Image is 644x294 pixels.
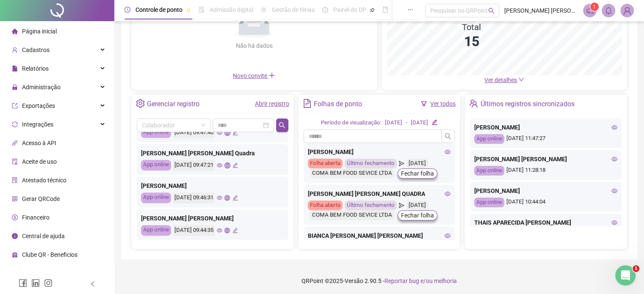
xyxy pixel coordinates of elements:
[474,186,617,195] div: [PERSON_NAME]
[411,118,428,127] div: [DATE]
[474,166,504,176] div: App online
[22,121,53,128] span: Integrações
[12,196,18,202] span: qrcode
[385,118,402,127] div: [DATE]
[12,214,18,220] span: dollar
[484,77,524,83] a: Ver detalhes down
[217,195,222,201] span: eye
[406,118,407,127] div: -
[232,162,238,168] span: edit
[272,6,315,13] span: Gestão de férias
[308,201,343,210] div: Folha aberta
[590,3,599,11] sup: 1
[12,252,18,258] span: gift
[268,72,275,79] span: plus
[232,130,238,135] span: edit
[224,228,230,233] span: global
[124,7,130,13] span: clock-circle
[308,189,451,198] div: [PERSON_NAME] [PERSON_NAME] QUADRA
[431,119,437,125] span: edit
[399,201,404,210] span: send
[19,279,27,287] span: facebook
[22,214,50,221] span: Financeiro
[382,7,388,13] span: book
[398,168,437,179] button: Fechar folha
[44,279,53,287] span: instagram
[322,7,328,13] span: dashboard
[474,198,504,207] div: App online
[12,140,18,146] span: api
[22,251,77,258] span: Clube QR - Beneficios
[233,72,275,79] span: Novo convite
[308,231,451,240] div: BIANCA [PERSON_NAME] [PERSON_NAME]
[141,127,171,138] div: App online
[217,130,222,135] span: eye
[173,192,215,203] div: [DATE] 09:46:31
[141,181,284,190] div: [PERSON_NAME]
[303,99,312,108] span: file-text
[399,159,404,168] span: send
[445,191,451,197] span: eye
[474,134,504,144] div: App online
[147,97,199,111] div: Gerenciar registro
[488,8,495,14] span: search
[210,6,253,13] span: Admissão digital
[333,6,366,13] span: Painel do DP
[22,84,61,91] span: Administração
[406,201,428,210] div: [DATE]
[611,220,617,225] span: eye
[135,6,182,13] span: Controle de ponto
[215,41,293,50] div: Não há dados
[22,65,49,72] span: Relatórios
[401,211,434,220] span: Fechar folha
[22,28,57,35] span: Página inicial
[345,278,363,284] span: Versão
[593,4,596,10] span: 1
[186,8,191,13] span: pushpin
[22,140,56,146] span: Acesso à API
[22,102,55,109] span: Exportações
[173,127,215,138] div: [DATE] 09:47:40
[474,218,617,227] div: THAIS APARECIDA [PERSON_NAME]
[224,195,230,201] span: global
[224,130,230,135] span: global
[518,77,524,82] span: down
[484,77,517,83] span: Ver detalhes
[611,124,617,130] span: eye
[224,162,230,168] span: global
[173,225,215,236] div: [DATE] 09:44:35
[261,7,267,13] span: sun
[308,159,343,168] div: Folha aberta
[345,201,397,210] div: Último fechamento
[12,47,18,53] span: user-add
[255,100,289,107] a: Abrir registro
[370,8,375,13] span: pushpin
[22,158,57,165] span: Aceite de uso
[31,279,40,287] span: linkedin
[199,7,205,13] span: file-done
[474,198,617,207] div: [DATE] 10:44:04
[445,233,451,239] span: eye
[469,99,478,108] span: team
[22,233,65,239] span: Central de ajuda
[611,156,617,162] span: eye
[141,192,171,203] div: App online
[504,6,578,15] span: [PERSON_NAME] [PERSON_NAME] - COMA BEM
[445,149,451,155] span: eye
[90,281,96,287] span: left
[633,265,639,272] span: 1
[474,134,617,144] div: [DATE] 11:47:27
[421,101,427,107] span: filter
[401,169,434,178] span: Fechar folha
[611,188,617,194] span: eye
[279,122,285,129] span: search
[310,210,394,220] div: COMA BEM FOOD SEVICE LTDA
[141,148,284,158] div: [PERSON_NAME] [PERSON_NAME] Quadra
[474,123,617,132] div: [PERSON_NAME]
[12,177,18,183] span: solution
[12,233,18,239] span: info-circle
[474,166,617,176] div: [DATE] 11:28:18
[321,118,381,127] div: Período de visualização:
[232,195,238,201] span: edit
[22,177,66,184] span: Atestado técnico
